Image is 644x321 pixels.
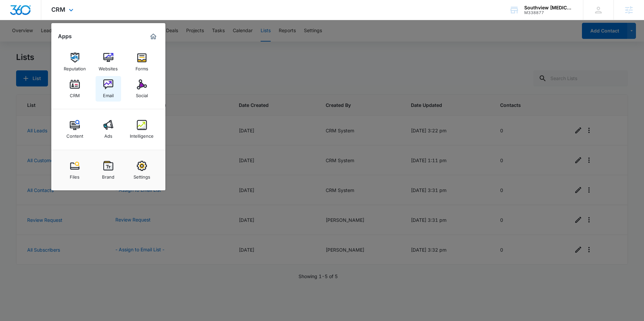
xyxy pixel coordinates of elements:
[96,157,121,183] a: Brand
[96,49,121,75] a: Websites
[96,117,121,142] a: Ads
[62,49,88,75] a: Reputation
[130,130,154,139] div: Intelligence
[96,76,121,102] a: Email
[70,171,79,180] div: Files
[524,5,573,10] div: account name
[66,130,83,139] div: Content
[103,89,114,98] div: Email
[136,63,148,71] div: Forms
[129,49,155,75] a: Forms
[129,117,155,142] a: Intelligence
[58,33,72,40] h2: Apps
[136,89,148,98] div: Social
[62,76,88,102] a: CRM
[129,157,155,183] a: Settings
[129,76,155,102] a: Social
[64,63,86,71] div: Reputation
[133,171,150,180] div: Settings
[104,130,112,139] div: Ads
[70,89,80,98] div: CRM
[148,31,159,42] a: Marketing 360® Dashboard
[51,6,65,13] span: CRM
[99,63,118,71] div: Websites
[102,171,114,180] div: Brand
[62,117,88,142] a: Content
[62,157,88,183] a: Files
[524,10,573,15] div: account id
